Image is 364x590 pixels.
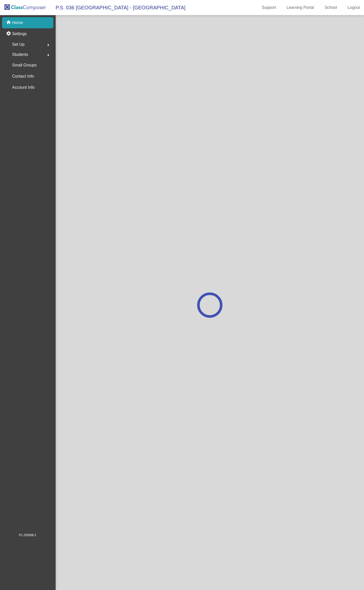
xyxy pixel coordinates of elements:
[51,4,186,12] span: P.S. 036 [GEOGRAPHIC_DATA] - [GEOGRAPHIC_DATA]
[12,20,23,26] p: Home
[12,51,28,58] span: Students
[6,31,12,37] mat-icon: settings
[12,84,35,91] p: Account Info
[12,41,25,48] span: Set Up
[6,20,12,26] mat-icon: home
[344,4,364,12] a: Logout
[45,52,51,58] mat-icon: arrow_right
[258,4,280,12] a: Support
[283,4,318,12] a: Learning Portal
[12,31,27,37] p: Settings
[12,73,34,80] p: Contact Info
[321,4,341,12] a: School
[45,42,51,48] mat-icon: arrow_right
[12,62,37,69] p: Small Groups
